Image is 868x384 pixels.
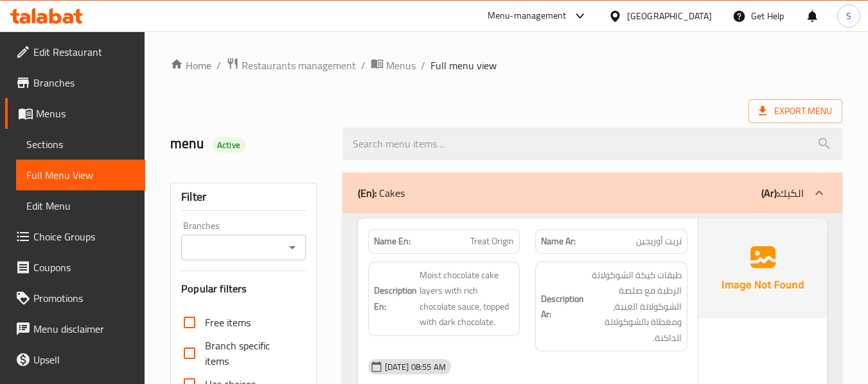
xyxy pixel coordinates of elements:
[181,281,305,296] h3: Popular filters
[748,99,842,123] span: Export Menu
[371,57,416,74] a: Menus
[342,128,842,160] input: search
[16,160,145,190] a: Full Menu View
[33,44,135,60] span: Edit Restaurant
[430,58,497,73] span: Full menu view
[26,198,135,213] span: Edit Menu
[421,58,425,73] li: /
[16,129,145,160] a: Sections
[541,291,584,322] strong: Description Ar:
[212,137,245,153] div: Active
[361,58,366,73] li: /
[386,58,416,73] span: Menus
[33,75,135,90] span: Branches
[5,37,145,67] a: Edit Restaurant
[170,58,211,73] a: Home
[587,267,682,346] span: طبقات كيكة الشوكولاتة الرطبة مع صلصة الشوكولاتة الغنية، ومغطاة بالشوكولاتة الداكنة.
[420,267,515,330] span: Moist chocolate cake layers with rich chocolate sauce, topped with dark chocolate.
[170,134,326,153] h2: menu
[761,185,804,201] p: الكيك
[541,235,576,248] strong: Name Ar:
[170,57,842,74] nav: breadcrumb
[283,238,301,256] button: Open
[5,252,145,283] a: Coupons
[5,313,145,344] a: Menu disclaimer
[761,183,779,203] b: (Ar):
[217,58,221,73] li: /
[374,235,411,248] strong: Name En:
[212,139,245,151] span: Active
[205,338,295,369] span: Branch specific items
[33,229,135,244] span: Choice Groups
[5,283,145,313] a: Promotions
[242,58,356,73] span: Restaurants management
[846,9,851,23] span: S
[380,361,451,373] span: [DATE] 08:55 AM
[488,8,567,24] div: Menu-management
[374,283,417,314] strong: Description En:
[5,221,145,252] a: Choice Groups
[26,167,135,183] span: Full Menu View
[627,9,712,23] div: [GEOGRAPHIC_DATA]
[26,137,135,152] span: Sections
[636,235,682,248] span: تريت أوريجين
[33,290,135,306] span: Promotions
[759,103,832,119] span: Export Menu
[226,57,356,74] a: Restaurants management
[33,260,135,275] span: Coupons
[5,98,145,129] a: Menus
[5,344,145,375] a: Upsell
[342,172,842,213] div: (En): Cakes(Ar):الكيك
[358,183,376,203] b: (En):
[181,183,305,211] div: Filter
[33,352,135,367] span: Upsell
[33,321,135,337] span: Menu disclaimer
[698,219,827,319] img: Ae5nvW7+0k+MAAAAAElFTkSuQmCC
[470,235,514,248] span: Treat Origin
[16,190,145,221] a: Edit Menu
[5,67,145,98] a: Branches
[205,315,251,330] span: Free items
[36,106,135,121] span: Menus
[358,185,405,201] p: Cakes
